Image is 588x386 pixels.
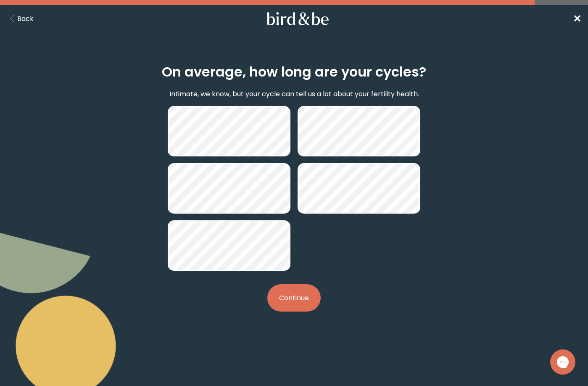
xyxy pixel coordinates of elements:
[7,13,34,24] button: Back Button
[169,89,419,99] p: Intimate, we know, but your cycle can tell us a lot about your fertility health.
[573,11,581,26] a: ✕
[573,12,581,26] span: ✕
[267,284,321,312] button: Continue
[162,62,426,82] h2: On average, how long are your cycles?
[546,346,580,378] iframe: Gorgias live chat messenger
